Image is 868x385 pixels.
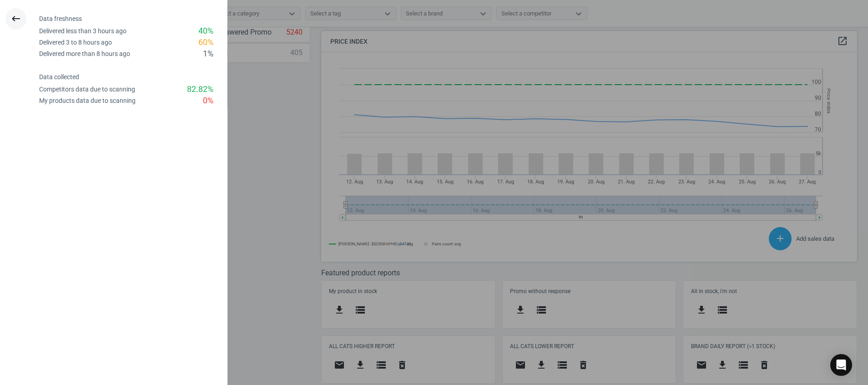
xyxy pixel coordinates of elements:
[39,73,227,81] h4: Data collected
[39,27,126,35] div: Delivered less than 3 hours ago
[203,95,213,106] div: 0 %
[39,15,227,23] h4: Data freshness
[187,84,213,95] div: 82.82 %
[39,85,135,94] div: Competitors data due to scanning
[203,48,213,60] div: 1 %
[198,37,213,48] div: 60 %
[830,354,852,376] div: Open Intercom Messenger
[198,25,213,37] div: 40 %
[39,38,112,47] div: Delivered 3 to 8 hours ago
[10,13,21,24] i: keyboard_backspace
[39,96,136,105] div: My products data due to scanning
[39,50,130,58] div: Delivered more than 8 hours ago
[5,8,26,30] button: keyboard_backspace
